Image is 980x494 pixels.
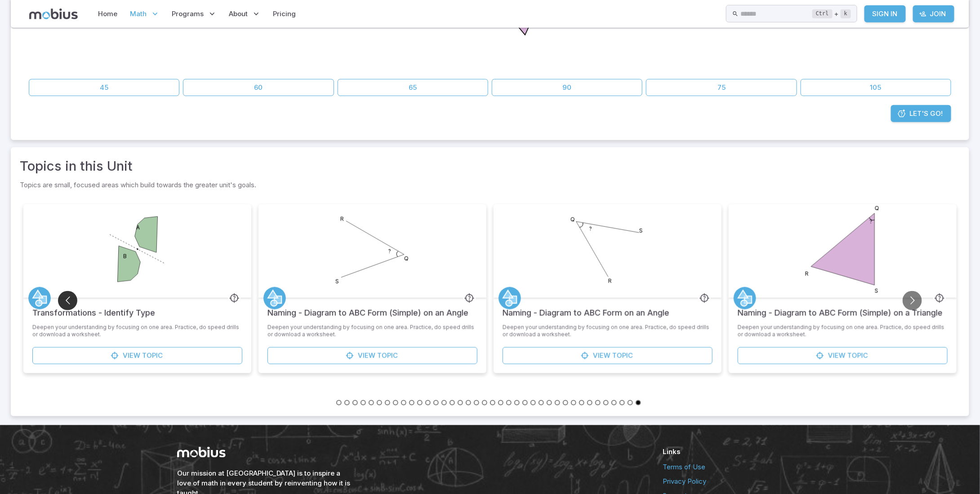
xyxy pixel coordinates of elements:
[841,9,851,18] kbd: k
[130,9,147,19] span: Math
[612,351,633,361] span: Topic
[828,351,846,361] span: View
[417,400,423,406] button: Go to slide 11
[738,347,948,364] a: ViewTopic
[492,79,642,96] button: 90
[608,278,612,284] text: R
[136,225,139,231] text: A
[482,400,487,406] button: Go to slide 19
[663,476,803,486] a: Privacy Policy
[571,400,576,406] button: Go to slide 30
[801,79,951,96] button: 105
[639,227,643,234] text: S
[619,400,625,406] button: Go to slide 36
[499,287,521,309] a: Geometry 2D
[388,248,391,255] text: ?
[506,400,512,406] button: Go to slide 22
[369,400,374,406] button: Go to slide 5
[636,400,641,406] button: Go to slide 38
[385,400,390,406] button: Go to slide 7
[530,400,536,406] button: Go to slide 25
[335,278,339,285] text: S
[28,287,51,309] a: Geometry 2D
[404,255,409,262] text: Q
[29,79,179,96] button: 45
[587,400,592,406] button: Go to slide 32
[589,225,592,232] text: ?
[123,351,140,361] span: View
[563,400,568,406] button: Go to slide 29
[579,400,584,406] button: Go to slide 31
[595,400,601,406] button: Go to slide 33
[458,400,463,406] button: Go to slide 16
[123,253,127,260] text: B
[734,287,756,309] a: Geometry 2D
[570,216,575,223] text: Q
[361,400,366,406] button: Go to slide 4
[503,347,713,364] a: ViewTopic
[377,400,382,406] button: Go to slide 6
[271,4,299,24] a: Pricing
[663,462,803,472] a: Terms of Use
[401,400,406,406] button: Go to slide 9
[913,5,954,22] a: Join
[340,216,343,222] text: R
[409,400,414,406] button: Go to slide 10
[142,351,163,361] span: Topic
[32,347,242,364] a: ViewTopic
[874,287,878,294] text: S
[344,400,350,406] button: Go to slide 2
[611,400,617,406] button: Go to slide 35
[870,218,873,225] text: ?
[263,287,286,309] a: Geometry 2D
[229,9,248,19] span: About
[738,298,943,319] h5: Naming - Diagram to ABC Form (Simple) on a Triangle
[903,291,922,310] button: Go to next slide
[522,400,528,406] button: Go to slide 24
[58,291,77,310] button: Go to previous slide
[441,400,447,406] button: Go to slide 14
[352,400,358,406] button: Go to slide 3
[358,351,375,361] span: View
[646,79,797,96] button: 75
[183,79,334,96] button: 60
[490,400,495,406] button: Go to slide 20
[32,324,242,338] p: Deepen your understanding by focusing on one area. Practice, do speed drills or download a worksh...
[864,5,906,22] a: Sign In
[539,400,544,406] button: Go to slide 26
[628,400,633,406] button: Go to slide 37
[812,9,833,18] kbd: Ctrl
[267,298,468,319] h5: Naming - Diagram to ABC Form (Simple) on an Angle
[172,9,204,19] span: Programs
[503,298,669,319] h5: Naming - Diagram to ABC Form on an Angle
[20,156,133,176] a: Topics in this Unit
[393,400,398,406] button: Go to slide 8
[20,180,960,190] p: Topics are small, focused areas which build towards the greater unit's goals.
[847,351,868,361] span: Topic
[267,347,477,364] a: ViewTopic
[474,400,479,406] button: Go to slide 18
[450,400,455,406] button: Go to slide 15
[738,324,948,338] p: Deepen your understanding by focusing on one area. Practice, do speed drills or download a worksh...
[425,400,431,406] button: Go to slide 12
[812,9,851,19] div: +
[498,400,503,406] button: Go to slide 21
[96,4,120,24] a: Home
[466,400,471,406] button: Go to slide 17
[891,105,951,122] a: Let's Go!
[593,351,610,361] span: View
[910,109,943,119] span: Let's Go!
[514,400,520,406] button: Go to slide 23
[874,205,879,212] text: Q
[267,324,477,338] p: Deepen your understanding by focusing on one area. Practice, do speed drills or download a worksh...
[663,447,803,457] h6: Links
[336,400,342,406] button: Go to slide 1
[503,324,713,338] p: Deepen your understanding by focusing on one area. Practice, do speed drills or download a worksh...
[32,298,155,319] h5: Transformations - Identify Type
[547,400,552,406] button: Go to slide 27
[805,270,808,277] text: R
[603,400,609,406] button: Go to slide 34
[555,400,560,406] button: Go to slide 28
[433,400,439,406] button: Go to slide 13
[338,79,488,96] button: 65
